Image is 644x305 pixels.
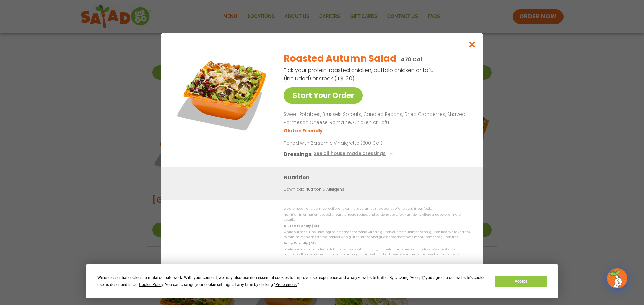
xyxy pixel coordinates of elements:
p: Nutrition information is based on our standard recipes and portion sizes. Click Nutrition & Aller... [284,212,470,223]
a: Start Your Order [284,87,363,104]
span: Cookie Policy [139,282,163,287]
a: Download Nutrition & Allergens [284,186,344,193]
strong: Dairy Friendly (DF) [284,241,315,245]
p: 470 Cal [401,55,422,64]
button: See all house made dressings [314,150,395,158]
button: Close modal [461,33,483,56]
p: While our menu includes foods that are made without dairy, our restaurants are not dairy free. We... [284,247,470,257]
p: We are not an allergen free facility and cannot guarantee the absence of allergens in our foods. [284,206,470,211]
button: Accept [495,276,546,287]
strong: Gluten Friendly (GF) [284,224,319,228]
h2: Roasted Autumn Salad [284,52,396,66]
li: Gluten Friendly [284,127,324,134]
div: Cookie Consent Prompt [86,264,558,298]
span: Preferences [275,282,297,287]
p: Sweet Potatoes, Brussels Sprouts, Candied Pecans, Dried Cranberries, Shaved Parmesan Cheese, Roma... [284,110,467,127]
h3: Nutrition [284,173,473,182]
div: We use essential cookies to make our site work. With your consent, we may also use non-essential ... [97,274,487,288]
p: While our menu includes ingredients that are made without gluten, our restaurants are not gluten ... [284,230,470,240]
img: wpChatIcon [608,269,627,288]
img: Featured product photo for Roasted Autumn Salad [176,47,270,140]
h3: Dressings [284,150,312,158]
p: Pick your protein: roasted chicken, buffalo chicken or tofu (included) or steak (+$1.20) [284,66,435,83]
p: Paired with Balsamic Vinaigrette (300 Cal) [284,140,408,147]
